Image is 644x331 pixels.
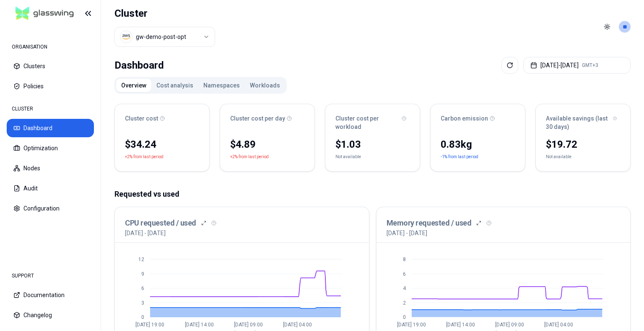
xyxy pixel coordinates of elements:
[138,257,144,262] tspan: 12
[125,153,164,161] p: +2% from last period
[141,271,144,277] tspan: 9
[122,33,130,41] img: aws
[7,119,94,137] button: Dashboard
[402,257,405,262] tspan: 8
[335,114,410,131] div: Cluster cost per workload
[230,153,269,161] p: +2% from last period
[387,229,427,237] p: [DATE] - [DATE]
[546,138,620,151] div: $19.72
[387,217,472,229] h3: Memory requested / used
[125,229,166,237] p: [DATE] - [DATE]
[114,7,215,20] h1: Cluster
[582,62,598,69] span: GMT+3
[335,153,361,161] div: Not available
[114,27,215,47] button: Select a value
[7,267,94,284] div: SUPPORT
[141,300,144,306] tspan: 3
[7,159,94,177] button: Nodes
[495,322,524,328] tspan: [DATE] 09:00
[185,322,214,328] tspan: [DATE] 14:00
[230,138,304,151] div: $4.89
[12,4,77,23] img: GlassWing
[245,79,285,92] button: Workloads
[114,57,164,74] div: Dashboard
[125,114,199,123] div: Cluster cost
[335,138,410,151] div: $1.03
[135,322,164,328] tspan: [DATE] 19:00
[151,79,198,92] button: Cost analysis
[441,138,515,151] div: 0.83 kg
[7,199,94,218] button: Configuration
[546,114,620,131] div: Available savings (last 30 days)
[523,57,631,74] button: [DATE]-[DATE]GMT+3
[7,306,94,324] button: Changelog
[234,322,263,328] tspan: [DATE] 09:00
[125,217,196,229] h3: CPU requested / used
[114,188,631,200] p: Requested vs used
[116,79,151,92] button: Overview
[446,322,475,328] tspan: [DATE] 14:00
[402,314,405,320] tspan: 0
[125,138,199,151] div: $34.24
[7,77,94,95] button: Policies
[546,153,571,161] div: Not available
[136,33,186,41] div: gw-demo-post-opt
[7,57,94,75] button: Clusters
[441,114,515,123] div: Carbon emission
[441,153,478,161] p: -1% from last period
[397,322,426,328] tspan: [DATE] 19:00
[7,38,94,55] div: ORGANISATION
[7,100,94,117] div: CLUSTER
[402,271,405,277] tspan: 6
[283,322,312,328] tspan: [DATE] 04:00
[141,314,144,320] tspan: 0
[402,300,405,306] tspan: 2
[7,139,94,157] button: Optimization
[230,114,304,123] div: Cluster cost per day
[198,79,245,92] button: Namespaces
[7,286,94,304] button: Documentation
[7,179,94,198] button: Audit
[544,322,573,328] tspan: [DATE] 04:00
[141,285,144,291] tspan: 6
[402,285,406,291] tspan: 4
